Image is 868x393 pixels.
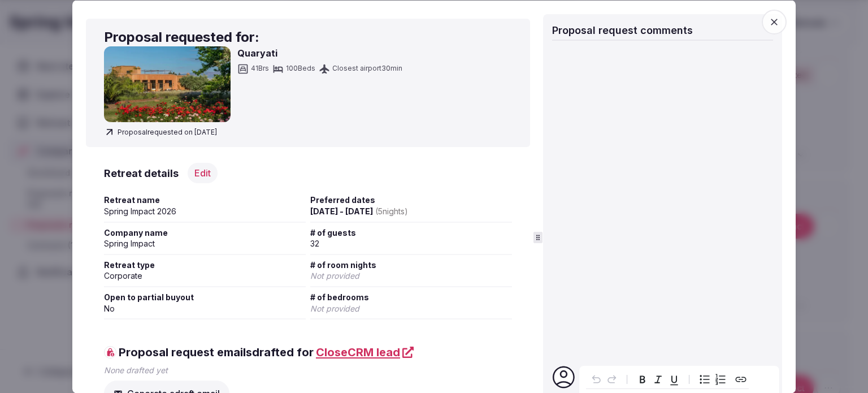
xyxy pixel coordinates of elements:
span: Retreat name [104,195,306,206]
span: 100 Beds [286,64,315,74]
span: # of room nights [310,259,512,270]
span: [DATE] - [DATE] [310,206,408,216]
a: CloseCRM lead [316,344,414,360]
div: Spring Impact 2026 [104,206,306,217]
span: Not provided [310,303,359,313]
span: Proposal request comments [552,24,693,36]
span: Closest airport 30 min [332,64,402,74]
span: 41 Brs [251,64,269,74]
h2: Proposal requested for: [104,27,512,46]
span: Retreat type [104,259,306,270]
span: # of bedrooms [310,292,512,303]
button: Bold [635,372,650,387]
div: Spring Impact [104,238,306,249]
button: Italic [650,372,666,387]
div: 32 [310,238,512,249]
button: Bulleted list [697,372,713,387]
span: ( 5 night s ) [375,206,408,216]
span: # of guests [310,227,512,238]
div: No [104,303,306,314]
button: Edit [188,163,218,183]
span: Preferred dates [310,195,512,206]
button: Create link [733,372,749,387]
span: Proposal requested on [DATE] [104,127,217,138]
h3: Quaryati [237,46,402,60]
span: Not provided [310,271,359,280]
div: toggle group [697,372,728,387]
img: Quaryati [104,46,231,122]
div: Corporate [104,270,306,282]
span: Proposal request emails drafted for [104,344,414,360]
h3: Retreat details [104,166,179,180]
p: None drafted yet [104,365,512,376]
button: Underline [666,372,682,387]
span: Company name [104,227,306,238]
button: Numbered list [713,372,728,387]
span: Open to partial buyout [104,292,306,303]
